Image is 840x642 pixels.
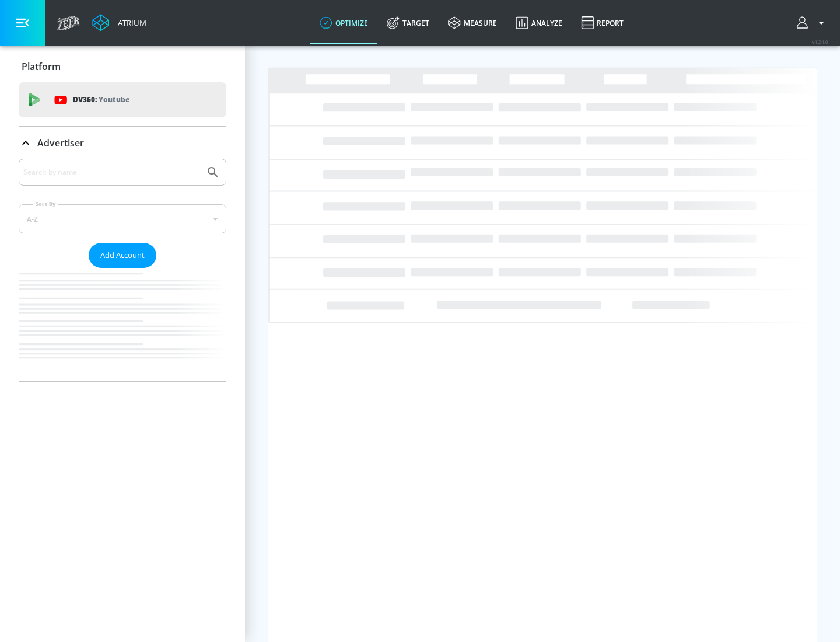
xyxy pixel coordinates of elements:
[113,18,146,28] div: Atrium
[23,165,200,180] input: Search by name
[22,60,61,73] p: Platform
[439,2,506,44] a: measure
[19,82,226,117] div: DV360: Youtube
[73,93,129,106] p: DV360:
[92,14,146,32] a: Atrium
[37,137,84,149] p: Advertiser
[89,243,156,268] button: Add Account
[506,2,572,44] a: Analyze
[19,50,226,83] div: Platform
[19,268,226,381] nav: list of Advertiser
[99,93,129,106] p: Youtube
[100,249,145,262] span: Add Account
[377,2,439,44] a: Target
[310,2,377,44] a: optimize
[19,127,226,159] div: Advertiser
[19,204,226,233] div: A-Z
[812,39,828,45] span: v 4.24.0
[572,2,633,44] a: Report
[33,200,58,208] label: Sort By
[19,159,226,381] div: Advertiser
